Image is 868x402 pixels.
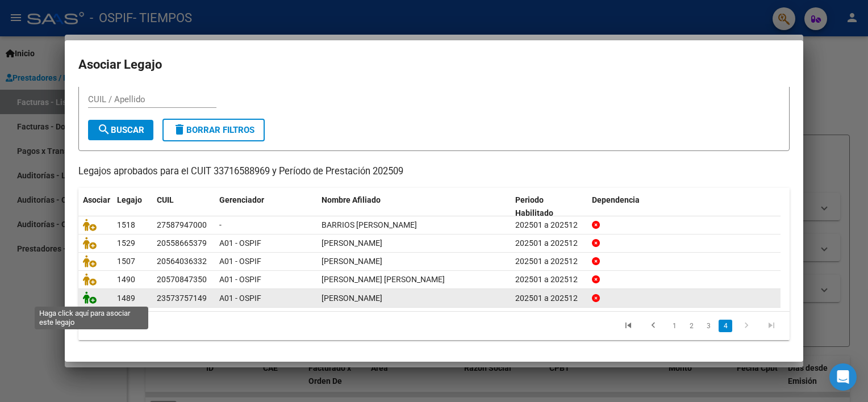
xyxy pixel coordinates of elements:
span: 1490 [117,275,135,284]
a: 1 [667,320,681,332]
button: Borrar Filtros [162,119,265,141]
span: 1518 [117,220,135,229]
a: 2 [685,320,698,332]
div: 20570847350 [157,273,207,286]
span: Buscar [97,125,144,135]
h2: Asociar Legajo [78,54,790,76]
span: Borrar Filtros [173,125,254,135]
span: BERNAL FARID ALI [322,238,382,248]
div: 27587947000 [157,219,207,232]
div: 202501 a 202512 [515,292,583,305]
datatable-header-cell: Periodo Habilitado [511,188,587,225]
span: Asociar [83,195,110,204]
li: page 3 [700,316,717,336]
p: Legajos aprobados para el CUIT 33716588969 y Período de Prestación 202509 [78,165,790,179]
mat-icon: delete [173,123,186,136]
datatable-header-cell: Legajo [112,188,152,225]
span: 1489 [117,294,135,303]
datatable-header-cell: CUIL [152,188,215,225]
div: 20 registros [78,312,219,340]
a: go to last page [761,320,782,332]
a: go to next page [736,320,757,332]
div: 20558665379 [157,237,207,250]
div: 202501 a 202512 [515,255,583,268]
datatable-header-cell: Nombre Afiliado [317,188,511,225]
span: A01 - OSPIF [219,238,261,248]
div: 202501 a 202512 [515,237,583,250]
span: - [219,220,222,229]
datatable-header-cell: Asociar [78,188,112,225]
div: 20564036332 [157,255,207,268]
datatable-header-cell: Gerenciador [215,188,317,225]
span: Periodo Habilitado [515,195,553,217]
span: 1529 [117,238,135,248]
button: Buscar [88,120,153,140]
span: Legajo [117,195,142,204]
a: go to previous page [642,320,664,332]
span: Gerenciador [219,195,264,204]
span: A01 - OSPIF [219,257,261,266]
a: 3 [702,320,715,332]
span: 1507 [117,257,135,266]
span: A01 - OSPIF [219,275,261,284]
datatable-header-cell: Dependencia [587,188,781,225]
li: page 4 [717,316,734,336]
li: page 1 [666,316,683,336]
div: Open Intercom Messenger [829,363,857,391]
a: 4 [719,320,732,332]
span: A01 - OSPIF [219,294,261,303]
div: 23573757149 [157,292,207,305]
div: 202501 a 202512 [515,273,583,286]
span: BOVA VALENTIN TOMAS [322,257,382,266]
span: Nombre Afiliado [322,195,381,204]
span: BERNAL ZIDANE ALICE [322,294,382,303]
span: CUIL [157,195,174,204]
li: page 2 [683,316,700,336]
span: FERNANDEZ RIVERO SHAMIR GAEL [322,275,445,284]
a: go to first page [617,320,639,332]
span: Dependencia [592,195,640,204]
div: 202501 a 202512 [515,219,583,232]
span: BARRIOS NATALIA MELISSA [322,220,417,229]
mat-icon: search [97,123,111,136]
